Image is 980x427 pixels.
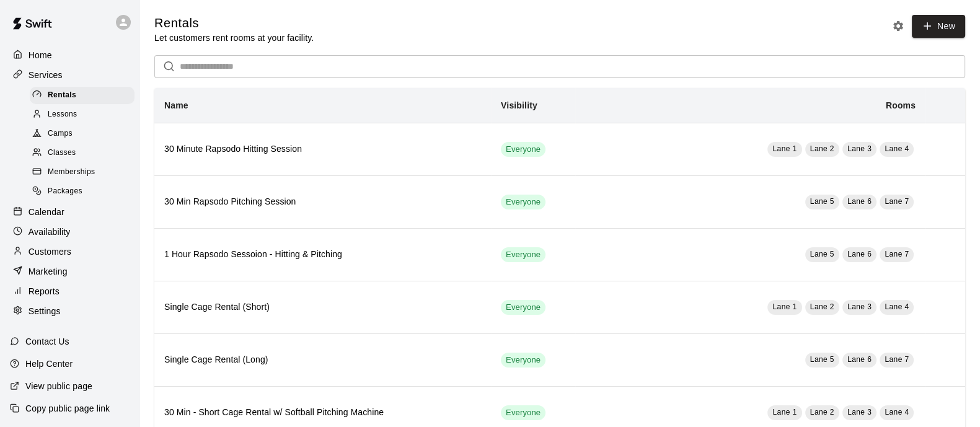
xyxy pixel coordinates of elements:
[885,250,909,258] span: Lane 7
[48,89,76,102] span: Rentals
[847,144,872,153] span: Lane 3
[501,196,545,208] span: Everyone
[847,408,872,416] span: Lane 3
[30,144,135,162] div: Classes
[885,144,909,153] span: Lane 4
[29,265,68,278] p: Marketing
[25,380,92,392] p: View public page
[30,183,135,200] div: Packages
[29,285,60,297] p: Reports
[501,195,545,209] div: This service is visible to all of your customers
[810,144,834,153] span: Lane 2
[885,355,909,364] span: Lane 7
[29,206,64,218] p: Calendar
[501,407,545,419] span: Everyone
[164,406,481,420] h6: 30 Min - Short Cage Rental w/ Softball Pitching Machine
[48,128,73,140] span: Camps
[25,402,110,415] p: Copy public page link
[30,87,135,104] div: Rentals
[30,164,135,181] div: Memberships
[30,144,139,163] a: Classes
[30,125,135,143] div: Camps
[847,302,872,311] span: Lane 3
[10,302,130,320] a: Settings
[10,262,130,281] a: Marketing
[29,49,52,61] p: Home
[154,32,314,44] p: Let customers rent rooms at your facility.
[25,358,73,370] p: Help Center
[501,302,545,314] span: Everyone
[889,17,907,35] button: Rental settings
[29,245,71,258] p: Customers
[10,242,130,261] a: Customers
[30,105,139,124] a: Lessons
[29,226,71,238] p: Availability
[25,335,69,348] p: Contact Us
[30,106,135,123] div: Lessons
[501,405,545,420] div: This service is visible to all of your customers
[772,408,797,416] span: Lane 1
[164,248,481,262] h6: 1 Hour Rapsodo Sessoion - Hitting & Pitching
[10,222,130,241] a: Availability
[847,355,872,364] span: Lane 6
[501,142,545,157] div: This service is visible to all of your customers
[501,354,545,366] span: Everyone
[501,249,545,261] span: Everyone
[10,282,130,301] a: Reports
[847,197,872,206] span: Lane 6
[29,305,61,317] p: Settings
[885,197,909,206] span: Lane 7
[30,163,139,182] a: Memberships
[886,100,916,110] b: Rooms
[10,46,130,64] a: Home
[810,302,834,311] span: Lane 2
[48,108,77,121] span: Lessons
[10,203,130,221] a: Calendar
[164,301,481,314] h6: Single Cage Rental (Short)
[164,195,481,209] h6: 30 Min Rapsodo Pitching Session
[501,353,545,368] div: This service is visible to all of your customers
[501,247,545,262] div: This service is visible to all of your customers
[48,166,95,178] span: Memberships
[810,408,834,416] span: Lane 2
[810,250,834,258] span: Lane 5
[30,125,139,144] a: Camps
[885,408,909,416] span: Lane 4
[164,143,481,156] h6: 30 Minute Rapsodo Hitting Session
[501,300,545,315] div: This service is visible to all of your customers
[164,100,188,110] b: Name
[772,302,797,311] span: Lane 1
[810,197,834,206] span: Lane 5
[847,250,872,258] span: Lane 6
[30,182,139,201] a: Packages
[30,86,139,105] a: Rentals
[29,69,63,81] p: Services
[810,355,834,364] span: Lane 5
[48,147,76,159] span: Classes
[885,302,909,311] span: Lane 4
[912,15,965,38] a: New
[154,15,314,32] h5: Rentals
[501,100,537,110] b: Visibility
[501,144,545,156] span: Everyone
[48,185,82,198] span: Packages
[772,144,797,153] span: Lane 1
[10,66,130,84] a: Services
[164,353,481,367] h6: Single Cage Rental (Long)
